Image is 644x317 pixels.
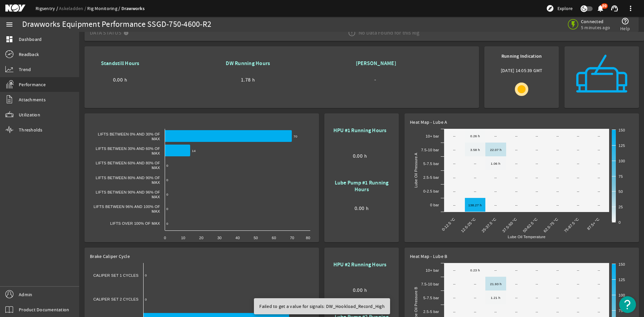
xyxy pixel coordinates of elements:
text: 0 [619,220,621,224]
text: 20 [199,236,204,240]
text: -- [556,203,559,207]
text: -- [474,310,476,314]
text: -- [536,296,538,300]
mat-panel-title: Data Status [90,23,131,42]
text: -- [494,134,497,138]
text: 0-2.5 bar [423,189,439,193]
span: Explore [557,5,573,12]
span: - [374,76,376,83]
span: Dashboard [19,36,42,43]
span: 0.00 [353,153,363,159]
text: Caliper Set 1 Cycles [93,273,139,277]
span: Readback [19,51,39,58]
b: DW Running Hours [226,60,270,67]
span: Admin [19,291,32,298]
button: Open Resource Center [619,296,636,313]
text: 7.5-10 bar [421,148,439,152]
text: -- [577,310,579,314]
text: 75-87.5 °C [563,217,580,233]
span: h [364,287,367,294]
text: 138.27 h [468,203,482,207]
text: 60 [272,236,276,240]
text: Lube Oil Pressure A [414,153,418,188]
span: Help [620,25,630,32]
text: 5-7.5 bar [423,296,439,300]
text: 0 [145,298,147,301]
text: 80 [306,236,310,240]
span: Trend [19,66,31,73]
span: 0.00 [355,205,364,212]
text: -- [474,162,476,165]
button: more_vert [623,0,639,16]
text: -- [556,190,559,193]
text: 70 [293,135,298,138]
mat-icon: dashboard [5,35,13,43]
button: 89 [597,5,604,12]
span: h [252,76,255,83]
text: -- [577,203,579,207]
text: -- [598,296,600,300]
mat-expansion-panel-header: Data StatusNo Data Found for this Rig [85,25,644,41]
span: h [364,153,367,159]
div: Failed to get a value for signals: DW_Hookload_Record_High [254,298,387,314]
span: Heat Map - Lube B [410,253,447,259]
text: 75 [619,174,623,178]
text: 10 [181,236,185,240]
text: -- [515,148,518,152]
text: 7.5-10 bar [421,282,439,286]
b: Running Indication [501,53,542,59]
text: -- [515,190,518,193]
text: -- [494,268,497,272]
text: -- [598,148,600,152]
span: Heat Map - Lube A [410,119,447,125]
span: Connected [581,18,610,24]
a: Rigsentry [36,5,59,11]
text: -- [515,176,518,179]
text: 50 [619,190,623,194]
text: Lifts Between 96% and 100% of Max [94,205,160,213]
text: -- [453,282,455,286]
text: Caliper Set 2 Cycles [93,297,139,301]
text: -- [556,148,559,152]
text: -- [536,176,538,179]
span: [DATE] 14:05:39 GMT [501,67,543,76]
text: 100 [619,159,625,163]
text: Lifts Over 100% of Max [110,221,160,225]
text: 150 [619,262,625,266]
text: -- [494,176,497,179]
text: 0 [166,207,168,211]
img: rigsentry-icon-drawworks.png [570,52,634,103]
text: 0 [166,164,168,167]
text: -- [453,134,455,138]
text: -- [536,148,538,152]
text: 2.5-5 bar [423,310,439,314]
text: -- [556,296,559,300]
span: Performance [19,81,46,88]
text: 0 [166,193,168,196]
text: 10+ bar [426,134,439,138]
text: Lifts Between 30% and 60% of Max [96,147,160,155]
text: -- [577,148,579,152]
text: -- [598,176,600,179]
text: 75 [619,309,623,313]
text: -- [536,134,538,138]
text: -- [598,310,600,314]
mat-icon: help_outline [621,17,629,25]
text: -- [453,296,455,300]
text: 22.07 h [490,148,501,152]
text: 12.5-25 °C [460,217,476,233]
text: -- [577,134,579,138]
text: Lifts Between 80% and 90% of Max [96,176,160,184]
text: -- [577,176,579,179]
text: 0 bar [430,203,439,207]
text: -- [474,296,476,300]
text: -- [453,190,455,193]
text: -- [515,296,518,300]
text: -- [536,190,538,193]
text: -- [453,148,455,152]
mat-icon: support_agent [610,4,619,12]
text: 37.5-50 °C [501,217,518,233]
text: -- [536,282,538,286]
b: Standstill Hours [101,60,140,67]
text: 1.06 h [491,162,500,165]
